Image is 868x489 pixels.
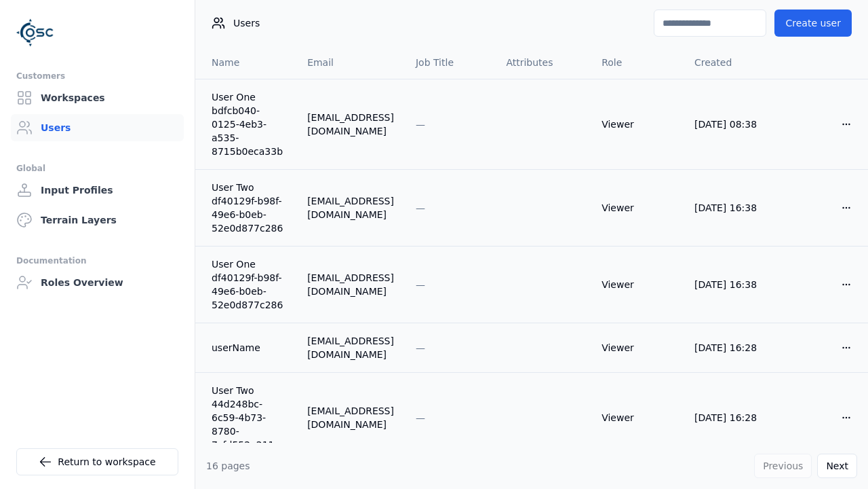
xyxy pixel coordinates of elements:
div: Global [16,160,178,177]
a: Workspaces [11,84,184,111]
button: Next [817,454,857,478]
a: userName [212,341,285,355]
span: — [416,279,425,290]
img: Logo [16,14,54,52]
a: User One df40129f-b98f-49e6-b0eb-52e0d877c286 [212,257,285,312]
th: Job Title [405,46,495,79]
div: [EMAIL_ADDRESS][DOMAIN_NAME] [307,271,394,298]
th: Attributes [495,46,591,79]
a: Roles Overview [11,269,184,296]
div: [DATE] 16:28 [694,341,766,355]
a: User One bdfcb040-0125-4eb3-a535-8715b0eca33b [212,90,285,158]
div: Viewer [601,411,673,424]
div: [DATE] 16:38 [694,201,766,215]
span: — [416,119,425,130]
th: Role [591,46,684,79]
button: Create user [774,10,852,37]
th: Created [684,46,777,79]
span: 16 pages [206,460,250,471]
span: — [416,202,425,213]
a: Terrain Layers [11,206,184,234]
span: — [416,342,425,353]
a: Return to workspace [16,448,178,475]
div: [DATE] 16:38 [694,278,766,291]
div: Documentation [16,253,178,269]
div: [DATE] 16:28 [694,411,766,424]
th: Email [296,46,405,79]
div: Viewer [601,201,673,215]
a: User Two 44d248bc-6c59-4b73-8780-7cfd552e211c [212,384,285,452]
div: [EMAIL_ADDRESS][DOMAIN_NAME] [307,111,394,138]
div: [EMAIL_ADDRESS][DOMAIN_NAME] [307,404,394,431]
th: Name [195,46,296,79]
div: Customers [16,68,178,84]
div: [DATE] 08:38 [694,117,766,131]
a: Input Profiles [11,177,184,204]
div: Viewer [601,117,673,131]
a: Users [11,114,184,141]
span: — [416,412,425,423]
div: [EMAIL_ADDRESS][DOMAIN_NAME] [307,194,394,221]
div: [EMAIL_ADDRESS][DOMAIN_NAME] [307,334,394,361]
a: User Two df40129f-b98f-49e6-b0eb-52e0d877c286 [212,181,285,235]
div: Viewer [601,341,673,355]
div: Viewer [601,278,673,291]
span: Users [233,16,260,30]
